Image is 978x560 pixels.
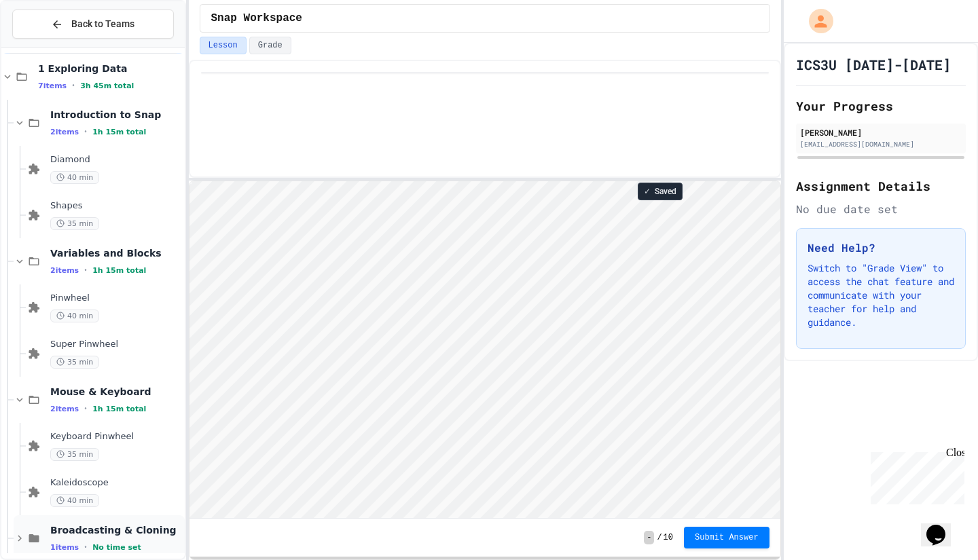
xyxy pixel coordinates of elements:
span: No time set [92,543,141,552]
span: 2 items [50,405,79,413]
span: • [84,542,87,553]
iframe: Snap! Programming Environment [189,181,780,518]
span: 3h 45m total [80,81,134,90]
span: • [84,265,87,276]
span: • [72,80,75,91]
span: Kaleidoscope [50,477,182,489]
button: Lesson [200,37,247,54]
span: 2 items [50,266,79,275]
span: Broadcasting & Cloning [50,524,182,536]
span: Saved [655,186,676,197]
div: Chat with us now!Close [5,5,94,86]
span: / [657,532,662,543]
span: Submit Answer [695,532,759,543]
p: Switch to "Grade View" to access the chat feature and communicate with your teacher for help and ... [808,261,954,329]
iframe: chat widget [865,447,964,504]
span: Variables and Blocks [50,247,182,259]
span: Back to Teams [71,17,134,31]
span: 40 min [50,171,99,184]
h1: ICS3U [DATE]-[DATE] [796,55,951,74]
span: ✓ [644,186,651,197]
span: 1h 15m total [92,405,146,413]
div: No due date set [796,201,966,217]
button: Submit Answer [684,527,769,548]
h2: Your Progress [796,96,966,115]
span: 1 Exploring Data [38,62,182,75]
span: 35 min [50,217,99,230]
span: Super Pinwheel [50,339,182,350]
span: • [84,126,87,137]
span: Introduction to Snap [50,109,182,121]
span: 1h 15m total [92,266,146,275]
span: Shapes [50,200,182,212]
span: 1h 15m total [92,128,146,136]
span: Diamond [50,154,182,166]
h2: Assignment Details [796,176,966,195]
span: 40 min [50,494,99,507]
span: - [644,531,654,544]
div: [PERSON_NAME] [800,126,962,138]
button: Grade [249,37,291,54]
span: 10 [664,532,673,543]
button: Back to Teams [12,10,174,39]
div: [EMAIL_ADDRESS][DOMAIN_NAME] [800,139,962,149]
span: 2 items [50,128,79,136]
span: 40 min [50,310,99,322]
span: Pinwheel [50,293,182,304]
div: My Account [795,5,837,37]
span: 7 items [38,81,67,90]
span: 35 min [50,356,99,369]
span: Mouse & Keyboard [50,386,182,398]
span: 1 items [50,543,79,552]
iframe: chat widget [921,506,964,546]
span: Keyboard Pinwheel [50,431,182,443]
span: • [84,403,87,414]
h3: Need Help? [808,240,954,256]
span: 35 min [50,448,99,461]
span: Snap Workspace [211,10,302,26]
